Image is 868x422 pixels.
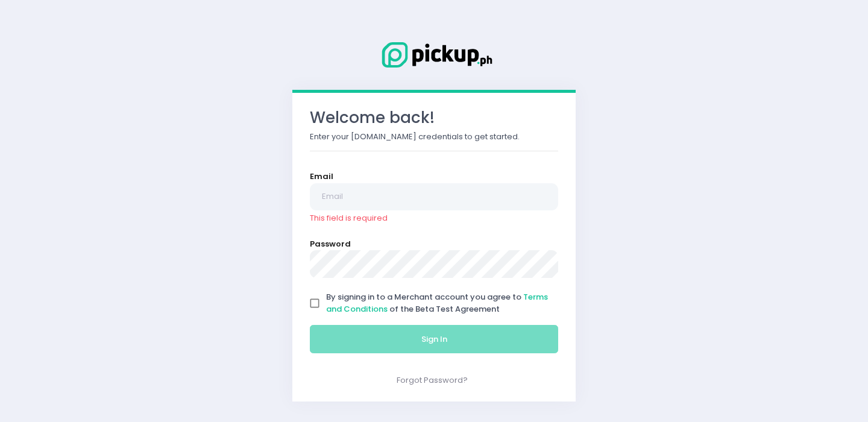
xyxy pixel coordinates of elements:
[374,40,494,70] img: Logo
[310,238,351,250] label: Password
[310,109,558,127] h3: Welcome back!
[310,183,558,211] input: Email
[310,325,558,354] button: Sign In
[310,212,558,224] div: This field is required
[326,291,548,315] span: By signing in to a Merchant account you agree to of the Beta Test Agreement
[310,131,558,143] p: Enter your [DOMAIN_NAME] credentials to get started.
[421,333,447,345] span: Sign In
[326,291,548,315] a: Terms and Conditions
[397,374,468,386] a: Forgot Password?
[310,171,333,183] label: Email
